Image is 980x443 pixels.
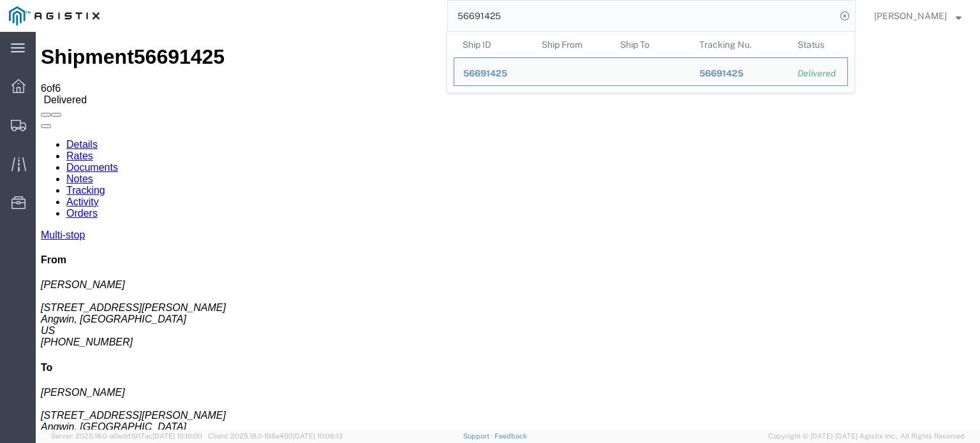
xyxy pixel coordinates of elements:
[9,6,100,25] img: logo
[454,32,533,57] th: Ship ID
[152,432,202,440] span: [DATE] 10:10:00
[768,431,965,442] span: Copyright © [DATE]-[DATE] Agistix Inc., All Rights Reserved
[533,32,612,57] th: Ship From
[873,8,962,24] button: [PERSON_NAME]
[454,32,854,92] table: Search Results
[789,32,848,57] th: Status
[874,9,947,23] span: Rochelle Manzoni
[463,68,507,78] span: 56691425
[51,432,202,440] span: Server: 2025.18.0-a0edd1917ac
[699,68,743,78] span: 56691425
[611,32,690,57] th: Ship To
[36,32,980,430] iframe: FS Legacy Container
[448,1,836,31] input: Search for shipment number, reference number
[690,32,789,57] th: Tracking Nu.
[208,432,343,440] span: Client: 2025.18.0-198a450
[699,67,780,80] div: 56691425
[293,432,343,440] span: [DATE] 10:06:13
[463,432,495,440] a: Support
[798,67,838,80] div: Delivered
[463,67,524,80] div: 56691425
[5,355,939,424] address: [PERSON_NAME] [STREET_ADDRESS][PERSON_NAME] Angwin, [GEOGRAPHIC_DATA] [PHONE_NUMBER]
[494,432,527,440] a: Feedback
